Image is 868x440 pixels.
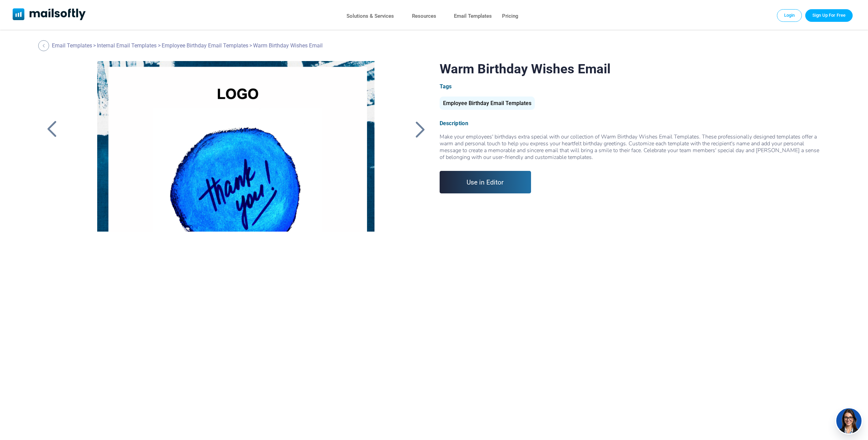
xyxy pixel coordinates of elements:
a: Solutions & Services [347,11,394,21]
div: Tags [440,83,825,90]
h1: Warm Birthday Wishes Email [440,61,825,76]
div: Description [440,120,825,127]
a: Employee Birthday Email Templates [440,103,535,106]
a: Employee Birthday Email Templates [162,42,248,49]
a: Trial [805,9,853,21]
a: Internal Email Templates [97,42,157,49]
a: Warm Birthday Wishes Email [82,61,390,232]
a: Back [411,120,428,138]
a: Resources [412,11,436,21]
a: Email Templates [454,11,492,21]
a: Mailsoftly [13,8,86,21]
a: Login [777,9,802,21]
a: Use in Editor [440,171,531,193]
a: Back [38,40,51,51]
a: Email Templates [52,42,92,49]
a: Back [43,120,60,138]
div: Make your employees' birthdays extra special with our collection of Warm Birthday Wishes Email Te... [440,133,825,161]
div: Employee Birthday Email Templates [440,97,535,110]
a: Pricing [502,11,518,21]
